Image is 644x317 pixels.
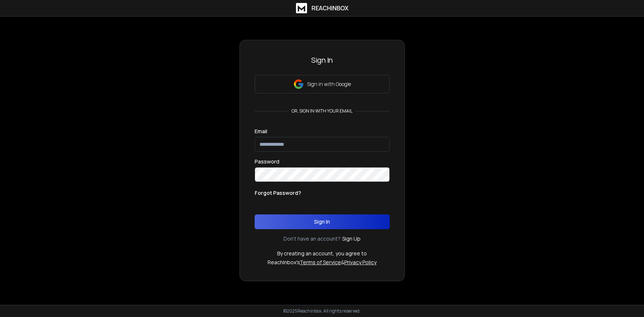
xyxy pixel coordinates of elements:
p: Sign in with Google [307,80,351,88]
button: Sign in with Google [255,75,390,93]
img: logo [296,3,307,13]
label: Password [255,159,279,164]
p: By creating an account, you agree to [277,250,367,257]
p: ReachInbox's & [268,259,376,266]
a: Terms of Service [300,259,341,266]
p: Don't have an account? [283,235,341,242]
a: Sign Up [342,235,361,242]
h3: Sign In [255,55,390,65]
label: Email [255,129,267,134]
a: ReachInbox [296,3,348,13]
p: Forgot Password? [255,189,301,197]
a: Privacy Policy [344,259,376,266]
button: Sign In [255,214,390,229]
p: or, sign in with your email [289,108,355,114]
p: © 2025 Reachinbox. All rights reserved. [283,308,361,314]
h1: ReachInbox [311,4,348,13]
